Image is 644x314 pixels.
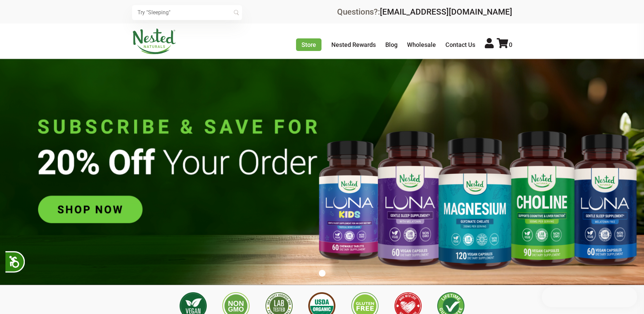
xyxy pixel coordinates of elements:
[445,41,475,48] a: Contact Us
[296,38,321,51] a: Store
[319,270,326,277] button: 1 of 1
[385,41,398,48] a: Blog
[331,41,376,48] a: Nested Rewards
[509,41,512,48] span: 0
[497,41,512,48] a: 0
[407,41,436,48] a: Wholesale
[132,5,242,20] input: Try "Sleeping"
[380,7,512,17] a: [EMAIL_ADDRESS][DOMAIN_NAME]
[542,287,637,307] iframe: Button to open loyalty program pop-up
[337,8,512,16] div: Questions?:
[132,29,176,54] img: Nested Naturals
